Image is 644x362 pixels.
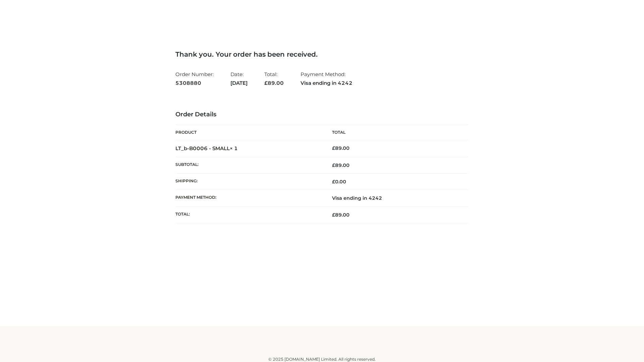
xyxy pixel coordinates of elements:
strong: [DATE] [230,79,248,87]
h3: Thank you. Your order has been received. [175,50,469,58]
li: Date: [230,68,248,89]
span: £ [332,212,335,218]
span: £ [332,145,335,151]
li: Total: [264,68,284,89]
td: Visa ending in 4242 [322,190,469,206]
th: Product [175,125,322,140]
th: Shipping: [175,174,322,190]
span: 89.00 [332,212,350,218]
span: 89.00 [264,80,284,86]
strong: 5308880 [175,79,214,87]
th: Total [322,125,469,140]
span: £ [332,162,335,168]
th: Total: [175,206,322,223]
h3: Order Details [175,111,469,118]
li: Payment Method: [301,68,353,89]
bdi: 89.00 [332,145,350,151]
th: Subtotal: [175,157,322,173]
strong: × 1 [230,145,238,152]
li: Order Number: [175,68,214,89]
span: £ [332,179,335,185]
span: 89.00 [332,162,350,168]
bdi: 0.00 [332,179,346,185]
span: £ [264,80,268,86]
strong: LT_b-B0006 - SMALL [175,145,238,152]
strong: Visa ending in 4242 [301,79,353,87]
th: Payment method: [175,190,322,206]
